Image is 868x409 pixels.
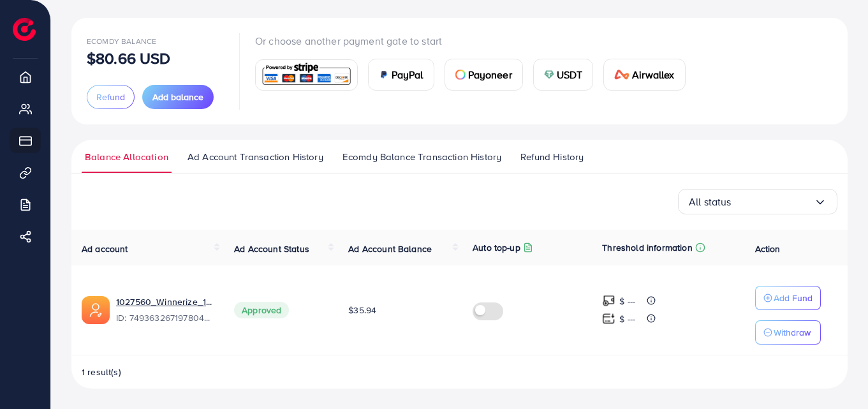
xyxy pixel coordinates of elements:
div: <span class='underline'>1027560_Winnerize_1744747938584</span></br>7493632671978045448 [116,295,214,325]
img: card [260,61,353,89]
iframe: Chat [814,352,858,399]
span: Action [755,242,781,255]
span: Ad Account Balance [348,242,432,255]
button: Add Fund [755,286,821,310]
span: Balance Allocation [85,150,168,164]
p: Withdraw [774,325,811,340]
button: Withdraw [755,320,821,345]
span: Airwallex [632,67,674,82]
span: Ad account [82,242,128,255]
span: USDT [557,67,583,82]
img: logo [13,18,36,41]
a: cardPayoneer [445,59,523,91]
p: Or choose another payment gate to start [255,33,696,48]
span: $35.94 [348,304,376,316]
p: $ --- [619,294,635,309]
img: card [614,70,629,80]
img: ic-ads-acc.e4c84228.svg [82,296,110,324]
img: card [455,70,466,80]
img: card [544,70,554,80]
p: Auto top-up [473,240,520,255]
button: Add balance [142,85,214,109]
p: Add Fund [774,290,813,306]
a: cardUSDT [533,59,594,91]
span: Payoneer [468,67,512,82]
button: Refund [87,85,135,109]
a: card [255,59,358,91]
input: Search for option [732,192,814,212]
span: Ad Account Status [234,242,309,255]
span: Refund History [520,150,584,164]
span: Ecomdy Balance [87,36,156,47]
div: Search for option [678,189,837,214]
img: top-up amount [602,294,615,308]
span: Ecomdy Balance Transaction History [342,150,501,164]
a: cardAirwallex [603,59,685,91]
span: PayPal [392,67,423,82]
span: All status [689,192,732,212]
p: $ --- [619,311,635,327]
a: cardPayPal [368,59,434,91]
p: $80.66 USD [87,50,171,66]
img: top-up amount [602,312,615,325]
p: Threshold information [602,240,692,255]
img: card [379,70,389,80]
span: Refund [96,91,125,103]
span: Ad Account Transaction History [188,150,323,164]
span: Add balance [152,91,203,103]
a: 1027560_Winnerize_1744747938584 [116,295,214,308]
span: Approved [234,302,289,318]
span: 1 result(s) [82,366,121,378]
span: ID: 7493632671978045448 [116,311,214,324]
